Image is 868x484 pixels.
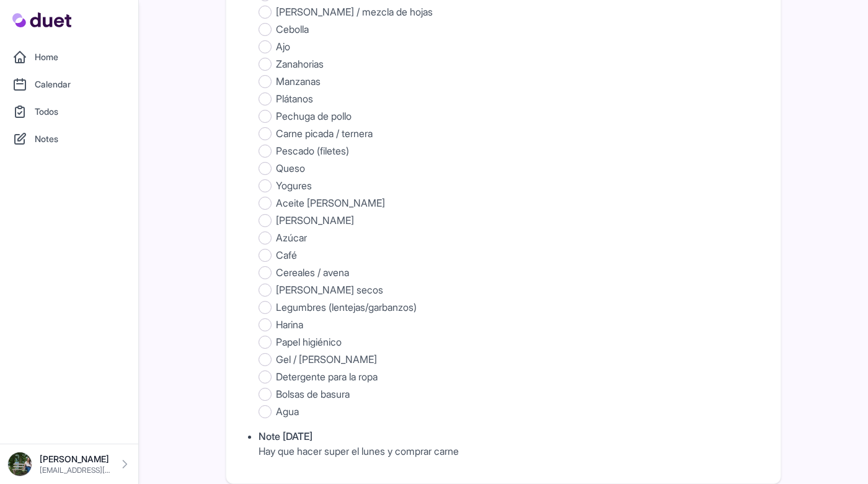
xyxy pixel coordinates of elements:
[259,213,761,228] li: [PERSON_NAME]
[259,404,761,419] li: Agua
[259,369,761,384] li: Detergente para la ropa
[7,127,131,151] a: Notes
[259,334,761,349] li: Papel higiénico
[40,453,111,465] p: [PERSON_NAME]
[7,452,32,477] img: DSC08576_Original.jpeg
[259,300,761,315] li: Legumbres (lentejas/garbanzos)
[7,99,131,124] a: Todos
[259,444,761,459] p: Hay que hacer super el lunes y comprar carne
[259,109,761,123] li: Pechuga de pollo
[259,126,761,141] li: Carne picada / ternera
[259,317,761,332] li: Harina
[7,72,131,97] a: Calendar
[259,56,761,71] li: Zanahorias
[259,248,761,262] li: Café
[259,387,761,401] li: Bolsas de basura
[259,22,761,37] li: Cebolla
[259,230,761,245] li: Azúcar
[259,4,761,19] li: [PERSON_NAME] / mezcla de hojas
[259,282,761,297] li: [PERSON_NAME] secos
[259,265,761,280] li: Cereales / avena
[259,39,761,54] li: Ajo
[259,195,761,210] li: Aceite [PERSON_NAME]
[259,161,761,176] li: Queso
[7,452,131,477] a: [PERSON_NAME] [EMAIL_ADDRESS][DOMAIN_NAME]
[259,429,761,444] div: Note [DATE]
[259,178,761,193] li: Yogures
[259,352,761,367] li: Gel / [PERSON_NAME]
[40,465,111,475] p: [EMAIL_ADDRESS][DOMAIN_NAME]
[7,45,131,69] a: Home
[259,143,761,158] li: Pescado (filetes)
[259,91,761,106] li: Plátanos
[259,74,761,89] li: Manzanas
